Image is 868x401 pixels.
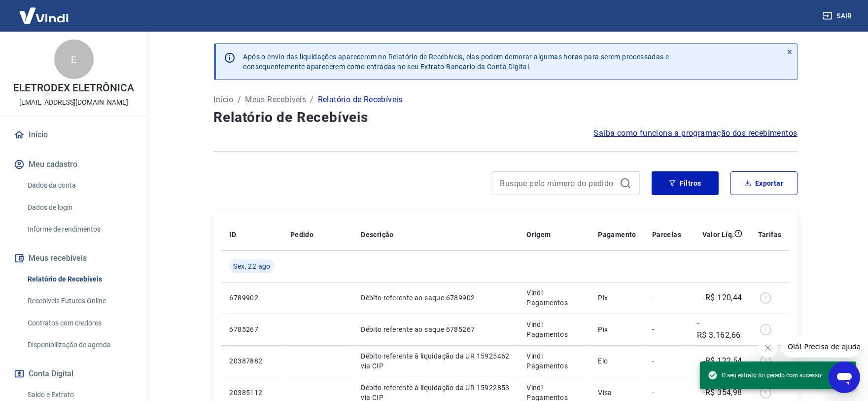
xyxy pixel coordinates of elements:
p: 20387882 [230,356,275,366]
p: Valor Líq. [702,230,734,240]
a: Recebíveis Futuros Online [24,291,136,311]
img: Vindi [12,0,76,31]
p: Tarifas [758,230,782,240]
p: Débito referente à liquidação da UR 15925462 via CIP [361,351,511,371]
a: Meus Recebíveis [245,94,306,106]
p: / [310,94,313,106]
p: Elo [598,356,636,366]
p: Pagamento [598,230,636,240]
p: Vindi Pagamentos [526,351,582,371]
span: Sex, 22 ago [234,261,271,271]
p: [EMAIL_ADDRESS][DOMAIN_NAME] [19,97,128,108]
button: Sair [821,7,856,25]
p: Descrição [361,230,394,240]
a: Início [12,124,136,146]
p: Débito referente ao saque 6789902 [361,293,511,303]
a: Relatório de Recebíveis [24,269,136,289]
input: Busque pelo número do pedido [500,176,616,191]
p: / [238,94,241,106]
p: ELETRODEX ELETRÔNICA [13,83,134,93]
a: Informe de rendimentos [24,219,136,240]
iframe: Mensagem da empresa [782,336,860,358]
p: Visa [598,388,636,398]
a: Contratos com credores [24,313,136,333]
p: Vindi Pagamentos [526,288,582,308]
a: Início [214,94,234,106]
button: Meu cadastro [12,154,136,175]
p: - [652,388,681,398]
p: 20385112 [230,388,275,398]
button: Conta Digital [12,363,136,385]
a: Dados da conta [24,175,136,196]
button: Meus recebíveis [12,247,136,269]
p: Origem [526,230,551,240]
h4: Relatório de Recebíveis [214,108,798,127]
p: Vindi Pagamentos [526,320,582,339]
button: Filtros [652,171,719,195]
p: - [652,293,681,303]
button: Exportar [730,171,798,195]
p: 6785267 [230,324,275,334]
p: 6789902 [230,293,275,303]
div: E [54,40,94,79]
p: Parcelas [652,230,681,240]
iframe: Botão para abrir a janela de mensagens [829,361,860,393]
p: Pix [598,324,636,334]
p: -R$ 120,44 [703,292,742,304]
a: Dados de login [24,198,136,218]
p: Após o envio das liquidações aparecerem no Relatório de Recebíveis, elas podem demorar algumas ho... [243,52,669,72]
p: ID [230,230,237,240]
p: Débito referente ao saque 6785267 [361,324,511,334]
span: O seu extrato foi gerado com sucesso! [708,370,823,380]
p: -R$ 354,98 [703,387,742,399]
iframe: Fechar mensagem [758,338,778,358]
p: -R$ 3.162,66 [697,318,742,341]
p: - [652,356,681,366]
p: Pedido [290,230,313,240]
p: -R$ 122,54 [703,355,742,367]
a: Saiba como funciona a programação dos recebimentos [594,127,798,139]
p: Pix [598,293,636,303]
a: Disponibilização de agenda [24,335,136,355]
span: Olá! Precisa de ajuda? [6,7,83,15]
p: Relatório de Recebíveis [318,94,403,106]
p: - [652,324,681,334]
